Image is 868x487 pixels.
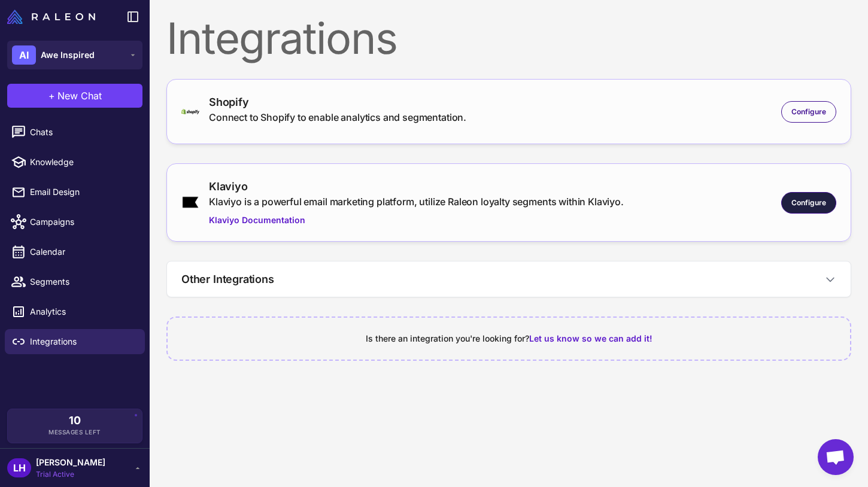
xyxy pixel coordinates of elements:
span: New Chat [57,89,102,103]
span: Knowledge [30,156,135,169]
div: Open chat [818,439,854,475]
span: Calendar [30,245,135,258]
a: Calendar [5,239,145,264]
span: Awe Inspired [41,48,95,62]
div: Is there an integration you're looking for? [182,332,836,345]
button: Other Integrations [167,261,851,297]
span: [PERSON_NAME] [36,456,105,469]
img: Raleon Logo [7,10,95,24]
span: Analytics [30,305,135,318]
span: Email Design [30,185,135,199]
img: shopify-logo-primary-logo-456baa801ee66a0a435671082365958316831c9960c480451dd0330bcdae304f.svg [181,109,199,114]
a: Integrations [5,329,145,354]
a: Chats [5,120,145,145]
span: Configure [791,197,826,208]
button: +New Chat [7,84,142,108]
span: Segments [30,275,135,288]
div: Shopify [209,94,466,110]
div: LH [7,458,31,477]
span: Trial Active [36,469,105,480]
button: AIAwe Inspired [7,41,142,69]
span: Integrations [30,335,135,348]
a: Klaviyo Documentation [209,214,624,227]
div: Klaviyo [209,178,624,194]
div: Klaviyo is a powerful email marketing platform, utilize Raleon loyalty segments within Klaviyo. [209,194,624,209]
span: + [48,89,55,103]
div: Connect to Shopify to enable analytics and segmentation. [209,110,466,124]
a: Segments [5,269,145,294]
span: Campaigns [30,215,135,229]
a: Knowledge [5,150,145,175]
span: Let us know so we can add it! [529,333,652,343]
a: Raleon Logo [7,10,100,24]
div: AI [12,45,36,65]
span: Chats [30,126,135,139]
span: Messages Left [48,428,101,437]
span: 10 [69,415,81,426]
div: Integrations [166,17,851,60]
a: Email Design [5,179,145,205]
h3: Other Integrations [181,271,274,287]
a: Campaigns [5,209,145,235]
span: Configure [791,106,826,117]
a: Analytics [5,299,145,324]
img: klaviyo.png [181,196,199,209]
